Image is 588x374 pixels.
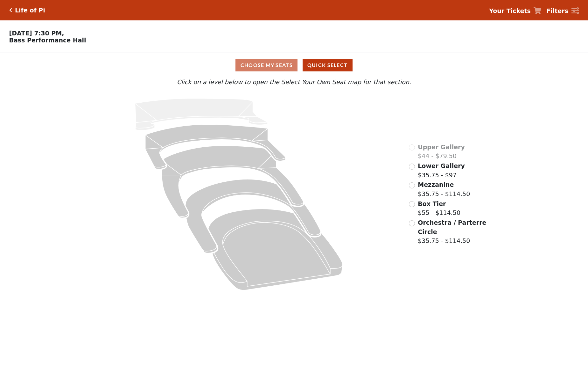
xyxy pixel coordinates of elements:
[418,218,487,246] label: $35.75 - $114.50
[546,6,579,16] a: Filters
[489,7,531,14] strong: Your Tickets
[418,143,465,150] span: Upper Gallery
[418,161,465,180] label: $35.75 - $97
[418,180,470,198] label: $35.75 - $114.50
[9,8,12,12] a: Click here to go back to filters
[418,199,460,217] label: $55 - $114.50
[418,143,465,161] label: $44 - $79.50
[489,6,541,16] a: Your Tickets
[418,162,465,169] span: Lower Gallery
[546,7,568,14] strong: Filters
[208,209,343,290] path: Orchestra / Parterre Circle - Seats Available: 34
[15,7,45,14] h5: Life of Pi
[78,77,510,87] p: Click on a level below to open the Select Your Own Seat map for that section.
[145,125,286,169] path: Lower Gallery - Seats Available: 170
[418,200,446,207] span: Box Tier
[303,59,353,71] button: Quick Select
[418,219,486,235] span: Orchestra / Parterre Circle
[418,181,454,188] span: Mezzanine
[135,99,268,130] path: Upper Gallery - Seats Available: 0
